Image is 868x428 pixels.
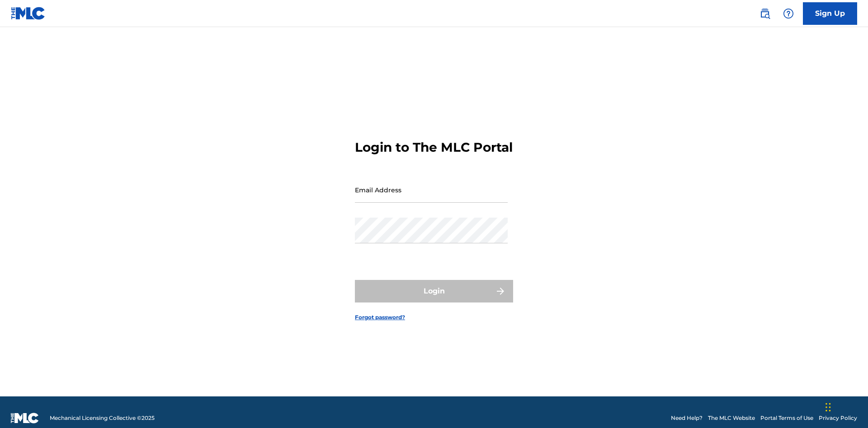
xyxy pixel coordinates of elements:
a: Portal Terms of Use [760,414,813,422]
iframe: Chat Widget [823,385,868,428]
h3: Login to The MLC Portal [355,140,513,155]
a: Forgot password? [355,313,405,321]
img: help [783,8,794,19]
span: Mechanical Licensing Collective © 2025 [50,414,155,422]
div: Help [779,5,797,23]
a: Public Search [756,5,774,23]
a: Sign Up [803,2,857,25]
a: Privacy Policy [819,414,857,422]
img: search [759,8,770,19]
a: Need Help? [671,414,703,422]
a: The MLC Website [708,414,755,422]
div: Drag [826,394,831,421]
img: MLC Logo [11,7,46,20]
img: logo [11,413,39,423]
